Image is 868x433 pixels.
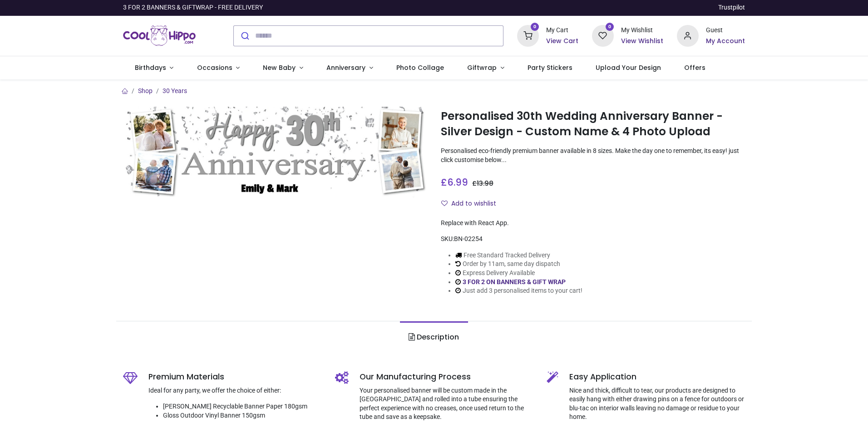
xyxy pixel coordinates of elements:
[197,63,232,72] span: Occasions
[123,23,196,49] img: Cool Hippo
[528,63,572,72] span: Party Stickers
[472,179,493,188] span: £
[467,63,497,72] span: Giftwrap
[148,371,321,383] h5: Premium Materials
[441,108,745,140] h1: Personalised 30th Wedding Anniversary Banner - Silver Design - Custom Name & 4 Photo Upload
[706,26,745,35] div: Guest
[569,371,745,383] h5: Easy Application
[546,37,578,46] a: View Cart
[517,31,539,39] a: 0
[455,56,516,80] a: Giftwrap
[455,269,582,278] li: Express Delivery Available
[441,200,448,207] i: Add to wishlist
[396,63,444,72] span: Photo Collage
[455,251,582,260] li: Free Standard Tracked Delivery
[252,56,315,80] a: New Baby
[123,3,263,12] div: 3 FOR 2 BANNERS & GIFTWRAP - FREE DELIVERY
[441,147,745,164] p: Personalised eco-friendly premium banner available in 8 sizes. Make the day one to remember, its ...
[148,386,321,395] p: Ideal for any party, we offer the choice of either:
[706,37,745,46] a: My Account
[621,37,663,46] a: View Wishlist
[315,56,385,80] a: Anniversary
[163,402,321,411] li: [PERSON_NAME] Recyclable Banner Paper 180gsm
[123,107,427,198] img: Personalised 30th Wedding Anniversary Banner - Silver Design - Custom Name & 4 Photo Upload
[441,196,504,212] button: Add to wishlistAdd to wishlist
[592,31,614,39] a: 0
[400,321,468,353] a: Description
[441,219,745,228] div: Replace with React App.
[360,386,533,422] p: Your personalised banner will be custom made in the [GEOGRAPHIC_DATA] and rolled into a tube ensu...
[138,87,153,94] a: Shop
[455,260,582,269] li: Order by 11am, same day dispatch
[546,26,578,35] div: My Cart
[454,235,483,242] span: BN-02254
[718,3,745,12] a: Trustpilot
[123,56,185,80] a: Birthdays
[621,26,663,35] div: My Wishlist
[234,26,255,46] button: Submit
[606,23,614,31] sup: 0
[360,371,533,383] h5: Our Manufacturing Process
[569,386,745,422] p: Nice and thick, difficult to tear, our products are designed to easily hang with either drawing p...
[135,63,166,72] span: Birthdays
[447,176,468,189] span: 6.99
[441,235,745,244] div: SKU:
[123,23,196,49] a: Logo of Cool Hippo
[326,63,365,72] span: Anniversary
[531,23,539,31] sup: 0
[596,63,661,72] span: Upload Your Design
[185,56,252,80] a: Occasions
[263,63,296,72] span: New Baby
[463,278,566,285] a: 3 FOR 2 ON BANNERS & GIFT WRAP
[163,411,321,420] li: Gloss Outdoor Vinyl Banner 150gsm
[477,179,493,188] span: 13.98
[163,87,187,94] a: 30 Years
[441,176,468,189] span: £
[684,63,705,72] span: Offers
[455,286,582,295] li: Just add 3 personalised items to your cart!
